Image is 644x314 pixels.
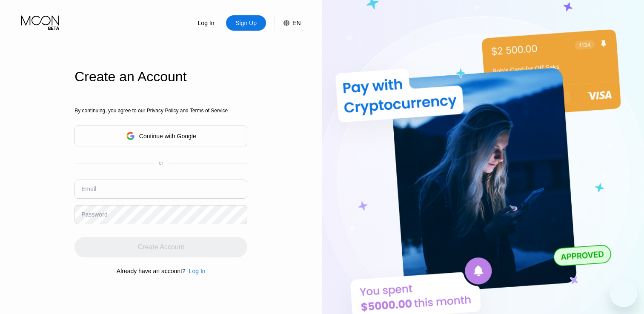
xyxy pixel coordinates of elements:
div: Log In [186,268,206,274]
div: Log In [186,15,226,31]
div: Continue with Google [139,133,196,140]
div: EN [292,20,301,26]
div: Already have an account? [117,268,186,274]
div: Password [81,211,107,218]
span: Terms of Service [190,108,228,114]
div: EN [275,15,301,31]
div: Log In [197,19,215,27]
div: By continuing, you agree to our [74,108,247,114]
div: Log In [189,268,206,274]
div: Email [81,186,96,192]
div: Sign Up [235,19,258,27]
span: and [178,108,190,114]
iframe: Button to launch messaging window [610,280,637,307]
span: Privacy Policy [147,108,179,114]
div: Create an Account [74,69,247,85]
div: Continue with Google [74,126,247,146]
div: or [159,160,163,166]
div: Sign Up [226,15,266,31]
